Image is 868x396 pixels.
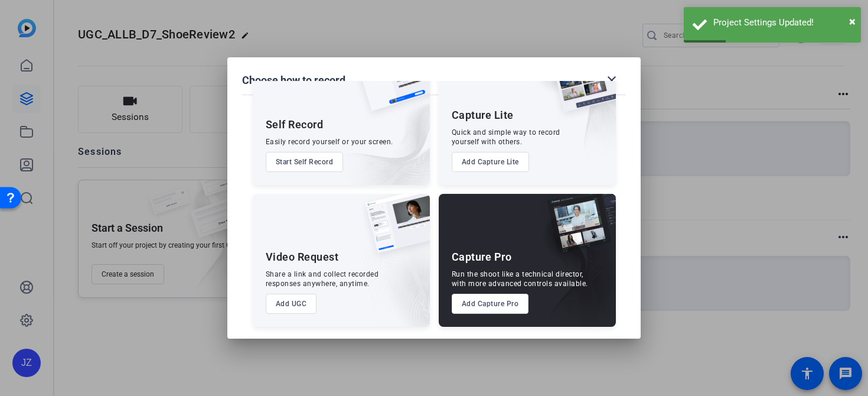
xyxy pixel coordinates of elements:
button: Add Capture Lite [452,152,529,172]
img: ugc-content.png [357,194,430,265]
img: capture-pro.png [538,194,616,266]
img: embarkstudio-self-record.png [327,77,430,185]
img: embarkstudio-capture-pro.png [528,209,616,327]
img: embarkstudio-capture-lite.png [510,52,616,170]
img: self-record.png [348,52,430,123]
h1: Choose how to record [242,73,345,87]
mat-icon: close [605,73,619,87]
span: × [849,14,856,28]
button: Add Capture Pro [452,294,529,314]
img: embarkstudio-ugc-content.png [361,231,430,327]
div: Run the shoot like a technical director, with more advanced controls available. [452,270,588,288]
div: Capture Lite [452,108,514,122]
div: Quick and simple way to record yourself with others. [452,128,560,147]
button: Start Self Record [266,152,344,172]
div: Self Record [266,118,324,132]
img: capture-lite.png [543,52,616,124]
div: Project Settings Updated! [713,16,852,30]
button: Close [849,12,856,30]
div: Capture Pro [452,250,512,264]
div: Video Request [266,250,339,264]
button: Add UGC [266,294,317,314]
div: Easily record yourself or your screen. [266,137,393,147]
div: Share a link and collect recorded responses anywhere, anytime. [266,270,379,288]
